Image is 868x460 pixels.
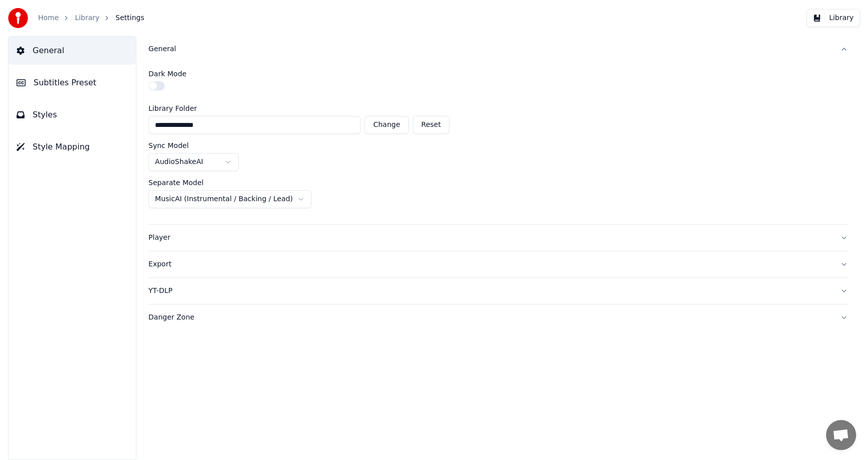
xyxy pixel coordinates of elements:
[826,420,856,450] a: Open chat
[75,13,99,23] a: Library
[9,133,136,161] button: Style Mapping
[365,116,409,134] button: Change
[148,142,189,149] label: Sync Model
[148,62,848,224] div: General
[148,313,832,323] div: Danger Zone
[38,13,144,23] nav: breadcrumb
[806,9,860,27] button: Library
[148,286,832,296] div: YT-DLP
[148,70,187,77] label: Dark Mode
[9,69,136,97] button: Subtitles Preset
[148,259,832,269] div: Export
[148,179,204,186] label: Separate Model
[148,233,832,243] div: Player
[38,13,59,23] a: Home
[33,141,90,153] span: Style Mapping
[9,37,136,65] button: General
[148,44,832,54] div: General
[9,101,136,129] button: Styles
[148,278,848,304] button: YT-DLP
[33,45,64,57] span: General
[115,13,144,23] span: Settings
[8,8,28,28] img: youka
[148,304,848,331] button: Danger Zone
[148,36,848,62] button: General
[34,77,96,89] span: Subtitles Preset
[33,109,57,121] span: Styles
[148,105,449,112] label: Library Folder
[148,225,848,251] button: Player
[413,116,449,134] button: Reset
[148,251,848,277] button: Export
